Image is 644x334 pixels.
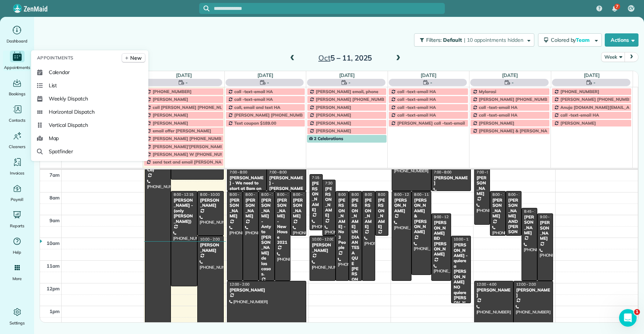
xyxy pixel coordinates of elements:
[397,112,436,118] span: call -text-email HA
[325,186,333,218] div: [PERSON_NAME]
[11,196,24,203] span: Payroll
[49,95,88,102] span: Weekly Dispatch
[316,120,351,126] span: [PERSON_NAME]
[261,192,281,197] span: 8:00 - 12:00
[49,82,57,89] span: List
[502,72,518,78] a: [DATE]
[365,192,384,197] span: 8:00 - 12:00
[309,136,343,141] span: 2 Celebrations
[49,135,59,142] span: Map
[200,237,220,242] span: 10:00 - 2:00
[10,319,25,327] span: Settings
[10,222,25,230] span: Reports
[12,275,22,282] span: More
[426,37,442,43] span: Filters:
[3,235,31,256] a: Help
[261,198,272,277] div: [PERSON_NAME] - Anty to [PERSON_NAME] de las casas.
[229,175,264,197] div: [PERSON_NAME] - We need to start at 8am on [DATE]
[47,263,60,269] span: 11am
[245,198,256,219] div: [PERSON_NAME]
[153,96,188,102] span: [PERSON_NAME]
[477,282,497,287] span: 12:00 - 4:00
[234,89,273,94] span: call -text-email HA
[538,33,602,47] button: Colored byTeam
[516,287,551,298] div: [PERSON_NAME]
[293,192,313,197] span: 8:00 - 10:00
[34,118,146,132] a: Vertical Dispatch
[269,175,304,197] div: [PERSON_NAME] - [PERSON_NAME]
[339,72,355,78] a: [DATE]
[312,181,321,212] div: [PERSON_NAME]
[479,112,517,118] span: call -text-email HA
[10,169,25,177] span: Invoices
[479,89,496,94] span: Mylarasi
[50,172,60,178] span: 7am
[316,128,351,133] span: [PERSON_NAME]
[616,4,618,10] span: 7
[433,220,449,257] div: [PERSON_NAME] BD [PERSON_NAME]
[37,54,74,62] span: Appointments
[153,128,211,133] span: email offer [PERSON_NAME]
[601,52,625,62] button: Week
[516,282,536,287] span: 12:00 - 2:00
[479,96,555,102] span: [PERSON_NAME] [PHONE_NUMBER]
[3,306,31,327] a: Settings
[414,198,429,235] div: [PERSON_NAME] & [PERSON_NAME]
[576,37,591,43] span: Team
[3,24,31,45] a: Dashboard
[130,54,142,62] span: New
[479,120,515,126] span: [PERSON_NAME]
[234,96,273,102] span: call -text-email HA
[312,242,334,253] div: [PERSON_NAME]
[410,33,534,47] a: Filters: Default | 10 appointments hidden
[312,237,334,242] span: 10:00 - 12:00
[49,121,88,129] span: Vertical Dispatch
[316,89,378,94] span: [PERSON_NAME] email, phone
[230,170,247,175] span: 7:00 - 8:00
[200,198,222,208] div: [PERSON_NAME]
[593,79,596,86] span: -
[122,53,146,63] a: New
[3,209,31,230] a: Reports
[560,96,636,102] span: [PERSON_NAME] [PHONE_NUMBER]
[153,104,236,110] span: call [PERSON_NAME] [PHONE_NUMBER]
[34,145,146,158] a: Spotfinder
[230,282,249,287] span: 12:00 - 2:00
[3,130,31,150] a: Cleaners
[377,198,386,229] div: [PERSON_NAME]
[605,33,638,47] button: Actions
[414,33,534,47] button: Filters: Default | 10 appointments hidden
[351,192,371,197] span: 8:00 - 12:00
[476,287,512,298] div: [PERSON_NAME]
[443,37,462,43] span: Default
[539,220,551,241] div: [PERSON_NAME]
[479,128,555,133] span: [PERSON_NAME] & [PERSON_NAME]
[277,192,297,197] span: 8:00 - 12:00
[49,108,95,115] span: Horizontal Dispatch
[176,72,192,78] a: [DATE]
[199,5,209,11] button: Focus search
[421,72,436,78] a: [DATE]
[414,192,434,197] span: 8:00 - 11:45
[464,37,523,43] span: | 10 appointments hidden
[7,37,28,45] span: Dashboard
[364,198,373,229] div: [PERSON_NAME]
[277,198,288,245] div: [PERSON_NAME] - New House 2021
[204,5,209,11] svg: Focus search
[49,148,73,155] span: Spotfinder
[153,112,188,118] span: [PERSON_NAME]
[186,79,188,86] span: -
[338,198,347,250] div: [PERSON_NAME] - No 3 People
[153,89,191,94] span: [PHONE_NUMBER]
[325,181,345,186] span: 7:30 - 10:00
[625,52,638,62] button: next
[453,242,469,311] div: [PERSON_NAME] - quiere a [PERSON_NAME] NO quiere [PERSON_NAME]
[13,249,22,256] span: Help
[50,195,60,201] span: 8am
[34,66,146,79] a: Calendar
[316,112,351,118] span: [PERSON_NAME]
[430,79,432,86] span: -
[512,79,514,86] span: -
[397,89,436,94] span: call -text-email HA
[634,309,640,315] span: 1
